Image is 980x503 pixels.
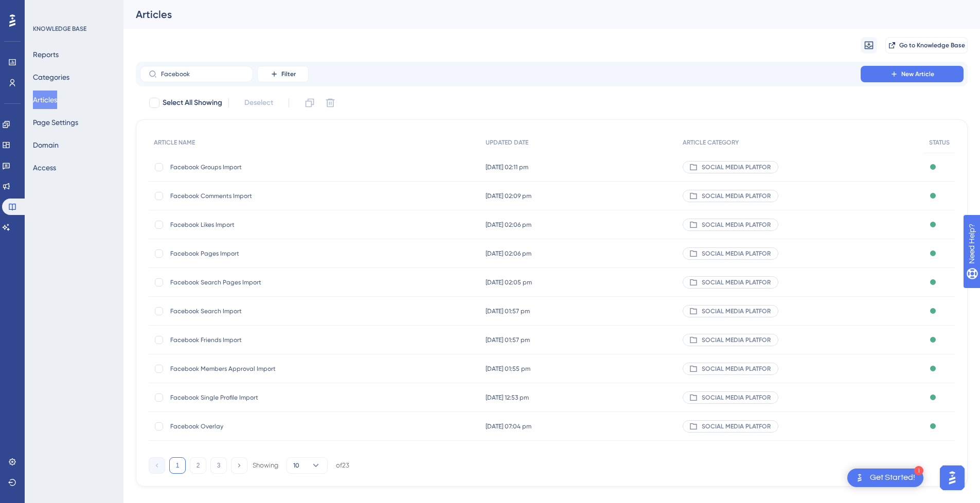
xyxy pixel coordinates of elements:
[281,70,296,78] span: Filter
[853,472,866,484] img: launcher-image-alternative-text
[914,466,923,475] div: 1
[287,457,328,474] button: 10
[885,37,968,53] button: Go to Knowledge Base
[899,41,965,49] span: Go to Knowledge Base
[486,278,532,286] span: [DATE] 02:05 pm
[929,138,950,147] span: STATUS
[861,66,964,82] button: New Article
[33,158,56,177] button: Access
[163,97,222,109] span: Select All Showing
[702,163,771,171] span: SOCIAL MEDIA PLATFOR
[154,138,195,147] span: ARTICLE NAME
[33,68,69,86] button: Categories
[937,462,968,493] iframe: UserGuiding AI Assistant Launcher
[170,307,335,315] span: Facebook Search Import
[702,393,771,402] span: SOCIAL MEDIA PLATFOR
[336,461,349,470] div: of 23
[702,278,771,286] span: SOCIAL MEDIA PLATFOR
[24,3,64,15] span: Need Help?
[257,66,309,82] button: Filter
[170,249,335,258] span: Facebook Pages Import
[253,461,278,470] div: Showing
[170,422,335,430] span: Facebook Overlay
[901,70,934,78] span: New Article
[486,249,531,258] span: [DATE] 02:06 pm
[486,192,531,200] span: [DATE] 02:09 pm
[702,336,771,344] span: SOCIAL MEDIA PLATFOR
[33,91,57,109] button: Articles
[486,336,530,344] span: [DATE] 01:57 pm
[702,307,771,315] span: SOCIAL MEDIA PLATFOR
[170,221,335,229] span: Facebook Likes Import
[170,192,335,200] span: Facebook Comments Import
[136,7,942,22] div: Articles
[33,45,59,64] button: Reports
[486,138,528,147] span: UPDATED DATE
[683,138,739,147] span: ARTICLE CATEGORY
[33,136,59,154] button: Domain
[170,393,335,402] span: Facebook Single Profile Import
[244,97,273,109] span: Deselect
[702,192,771,200] span: SOCIAL MEDIA PLATFOR
[870,472,915,483] div: Get Started!
[33,25,86,33] div: KNOWLEDGE BASE
[169,457,186,474] button: 1
[486,422,531,430] span: [DATE] 07:04 pm
[702,249,771,258] span: SOCIAL MEDIA PLATFOR
[702,221,771,229] span: SOCIAL MEDIA PLATFOR
[486,163,528,171] span: [DATE] 02:11 pm
[170,365,335,373] span: Facebook Members Approval Import
[486,221,531,229] span: [DATE] 02:06 pm
[190,457,206,474] button: 2
[170,163,335,171] span: Facebook Groups Import
[210,457,227,474] button: 3
[293,461,299,470] span: 10
[170,336,335,344] span: Facebook Friends Import
[702,422,771,430] span: SOCIAL MEDIA PLATFOR
[486,393,529,402] span: [DATE] 12:53 pm
[702,365,771,373] span: SOCIAL MEDIA PLATFOR
[161,70,244,78] input: Search
[486,307,530,315] span: [DATE] 01:57 pm
[170,278,335,286] span: Facebook Search Pages Import
[235,94,282,112] button: Deselect
[33,113,78,132] button: Page Settings
[486,365,530,373] span: [DATE] 01:55 pm
[847,469,923,487] div: Open Get Started! checklist, remaining modules: 1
